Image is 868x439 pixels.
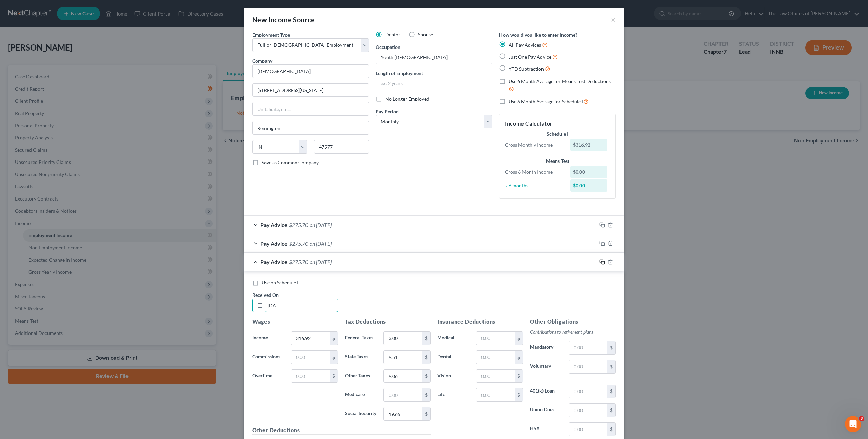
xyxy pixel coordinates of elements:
input: 0.00 [291,370,330,383]
div: Schedule I [505,131,610,137]
input: 0.00 [569,423,607,436]
span: Pay Period [376,109,399,114]
span: Company [252,58,272,64]
span: $275.70 [289,240,308,247]
span: Pay Advice [260,240,288,247]
input: 0.00 [476,351,515,364]
label: Occupation [376,43,400,51]
label: Other Taxes [341,369,380,383]
input: 0.00 [384,351,422,364]
div: $ [607,404,615,417]
div: $ [330,332,338,345]
span: No Longer Employed [385,96,429,102]
input: Enter city... [253,121,369,134]
span: All Pay Advices [509,42,541,48]
input: Enter zip... [314,140,369,154]
span: Employment Type [252,32,290,38]
input: Enter address... [253,84,369,97]
span: Spouse [418,32,433,37]
label: Social Security [341,407,380,421]
input: 0.00 [291,351,330,364]
h5: Insurance Deductions [437,318,523,326]
div: ÷ 6 months [501,182,567,189]
input: Search company by name... [252,64,369,78]
div: $ [422,332,430,345]
div: $ [422,407,430,420]
div: $ [515,388,523,401]
label: State Taxes [341,350,380,364]
div: $ [515,332,523,345]
div: $ [422,351,430,364]
input: 0.00 [476,332,515,345]
input: ex: 2 years [376,77,492,90]
input: 0.00 [569,360,607,373]
input: Unit, Suite, etc... [253,102,369,115]
div: $ [607,423,615,436]
input: 0.00 [384,332,422,345]
label: Voluntary [527,360,565,374]
input: 0.00 [384,370,422,383]
input: 0.00 [476,370,515,383]
label: Length of Employment [376,70,423,77]
label: Overtime [249,369,288,383]
label: How would you like to enter income? [499,31,577,38]
iframe: Intercom live chat [845,416,861,432]
label: Union Dues [527,403,565,417]
div: $0.00 [570,166,608,178]
div: $ [422,388,430,401]
div: Means Test [505,158,610,165]
div: $ [330,351,338,364]
span: Income [252,335,268,340]
span: Debtor [385,32,400,37]
h5: Tax Deductions [345,318,431,326]
h5: Other Deductions [252,426,431,435]
label: Mandatory [527,341,565,355]
div: $ [422,370,430,383]
span: Received On [252,292,279,298]
h5: Other Obligations [530,318,616,326]
div: $ [607,341,615,354]
input: 0.00 [476,388,515,401]
label: 401(k) Loan [527,385,565,398]
div: Gross Monthly Income [501,141,567,148]
input: 0.00 [384,388,422,401]
div: $ [607,385,615,398]
input: 0.00 [291,332,330,345]
span: Pay Advice [260,222,288,228]
div: $ [330,370,338,383]
input: MM/DD/YYYY [265,299,338,312]
label: Medicare [341,388,380,402]
div: New Income Source [252,15,315,24]
label: Dental [434,350,473,364]
label: Vision [434,369,473,383]
div: $ [515,370,523,383]
span: on [DATE] [310,222,332,228]
span: 3 [859,416,864,421]
p: Contributions to retirement plans [530,329,616,336]
label: Commissions [249,350,288,364]
button: × [611,16,616,24]
input: -- [376,51,492,64]
span: Use on Schedule I [262,280,298,285]
div: $0.00 [570,179,608,192]
label: Life [434,388,473,402]
label: HSA [527,422,565,436]
div: $ [515,351,523,364]
h5: Wages [252,318,338,326]
label: Medical [434,331,473,345]
span: Save as Common Company [262,159,319,165]
div: Gross 6 Month Income [501,169,567,175]
input: 0.00 [384,407,422,420]
span: YTD Subtraction [509,66,544,72]
span: Just One Pay Advice [509,54,551,60]
input: 0.00 [569,341,607,354]
h5: Income Calculator [505,119,610,128]
span: on [DATE] [310,259,332,265]
span: Pay Advice [260,259,288,265]
div: $ [607,360,615,373]
span: $275.70 [289,222,308,228]
label: Federal Taxes [341,331,380,345]
span: on [DATE] [310,240,332,247]
input: 0.00 [569,385,607,398]
span: Use 6 Month Average for Schedule I [509,99,583,104]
